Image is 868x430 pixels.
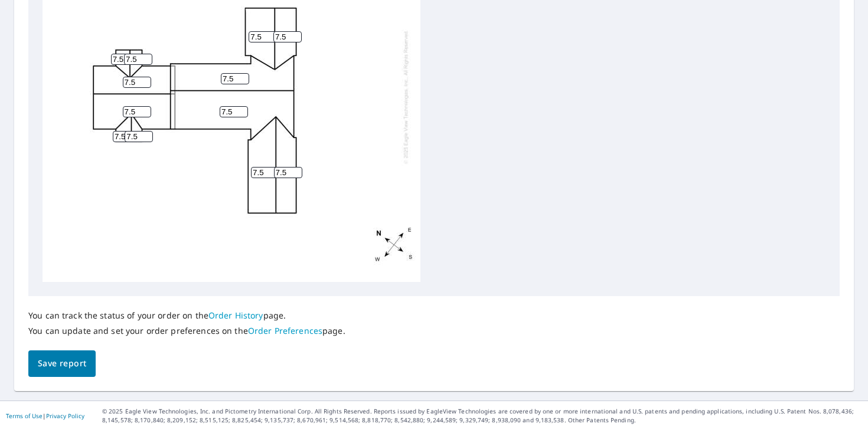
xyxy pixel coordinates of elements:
a: Privacy Policy [46,412,84,420]
a: Order History [208,310,263,321]
span: Save report [38,356,86,371]
a: Terms of Use [6,412,43,420]
button: Save report [28,350,96,377]
p: You can track the status of your order on the page. [28,310,345,321]
p: You can update and set your order preferences on the page. [28,326,345,336]
p: | [6,412,84,419]
a: Order Preferences [248,325,322,336]
p: © 2025 Eagle View Technologies, Inc. and Pictometry International Corp. All Rights Reserved. Repo... [102,407,862,425]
